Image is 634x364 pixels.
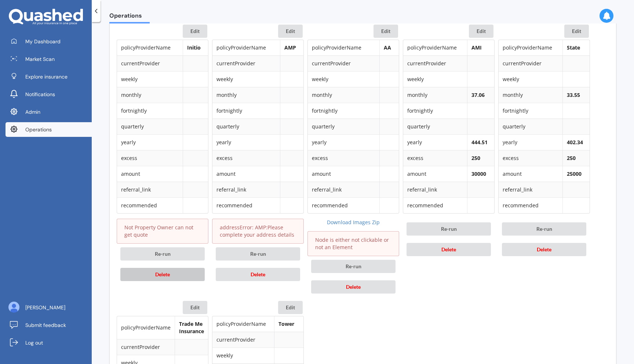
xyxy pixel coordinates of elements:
[25,73,68,80] span: Explore insurance
[183,301,207,314] button: Edit
[6,52,92,66] a: Market Scan
[308,40,379,55] td: policyProviderName
[212,182,280,197] td: referral_link
[471,44,482,51] b: AMI
[499,103,562,119] td: fortnightly
[6,69,92,84] a: Explore insurance
[403,150,467,166] td: excess
[6,335,92,350] a: Log out
[6,122,92,137] a: Operations
[307,219,399,226] a: Download Images Zip
[179,320,204,335] b: Trade Me Insurance
[499,134,562,150] td: yearly
[25,321,66,329] span: Submit feedback
[212,103,280,119] td: fortnightly
[6,300,92,315] a: [PERSON_NAME]
[403,119,467,134] td: quarterly
[278,25,303,38] button: Edit
[537,246,551,252] span: Delete
[120,268,205,281] button: Delete
[403,182,467,197] td: referral_link
[212,119,280,134] td: quarterly
[499,87,562,103] td: monthly
[212,134,280,150] td: yearly
[278,301,303,314] button: Edit
[117,134,183,150] td: yearly
[308,182,379,197] td: referral_link
[212,332,274,347] td: currentProvider
[471,154,480,161] b: 250
[212,316,274,332] td: policyProviderName
[308,150,379,166] td: excess
[25,91,55,98] span: Notifications
[212,150,280,166] td: excess
[499,197,562,213] td: recommended
[499,166,562,182] td: amount
[6,105,92,119] a: Admin
[120,247,205,261] button: Re-run
[6,34,92,49] a: My Dashboard
[403,87,467,103] td: monthly
[117,166,183,182] td: amount
[117,71,183,87] td: weekly
[441,246,456,252] span: Delete
[499,40,562,55] td: policyProviderName
[212,87,280,103] td: monthly
[212,71,280,87] td: weekly
[212,197,280,213] td: recommended
[117,150,183,166] td: excess
[308,166,379,182] td: amount
[407,243,491,256] button: Delete
[220,224,296,239] p: addressError: AMP:Please complete your address details
[567,154,576,161] b: 250
[216,268,300,281] button: Delete
[567,170,582,177] b: 25000
[311,280,396,294] button: Delete
[315,236,391,251] p: Node is either not clickable or not an Element
[155,271,170,277] span: Delete
[6,87,92,102] a: Notifications
[346,284,361,290] span: Delete
[471,91,485,98] b: 37.06
[499,71,562,87] td: weekly
[403,71,467,87] td: weekly
[117,316,175,339] td: policyProviderName
[216,247,300,261] button: Re-run
[403,134,467,150] td: yearly
[567,44,580,51] b: State
[308,103,379,119] td: fortnightly
[212,55,280,71] td: currentProvider
[384,44,391,51] b: AA
[308,119,379,134] td: quarterly
[212,347,274,363] td: weekly
[564,25,589,38] button: Edit
[403,197,467,213] td: recommended
[25,304,65,311] span: [PERSON_NAME]
[25,38,61,45] span: My Dashboard
[187,44,201,51] b: Initio
[499,55,562,71] td: currentProvider
[117,55,183,71] td: currentProvider
[308,87,379,103] td: monthly
[308,71,379,87] td: weekly
[567,139,583,146] b: 402.34
[212,40,280,55] td: policyProviderName
[25,108,40,116] span: Admin
[502,243,586,256] button: Delete
[403,55,467,71] td: currentProvider
[117,87,183,103] td: monthly
[403,103,467,119] td: fortnightly
[471,139,488,146] b: 444.51
[502,222,586,236] button: Re-run
[117,197,183,213] td: recommended
[374,25,398,38] button: Edit
[124,224,201,239] p: Not Property Owner can not get quote
[6,318,92,332] a: Submit feedback
[25,126,52,133] span: Operations
[567,91,580,98] b: 33.55
[25,55,55,63] span: Market Scan
[117,339,175,355] td: currentProvider
[311,260,396,273] button: Re-run
[308,197,379,213] td: recommended
[499,150,562,166] td: excess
